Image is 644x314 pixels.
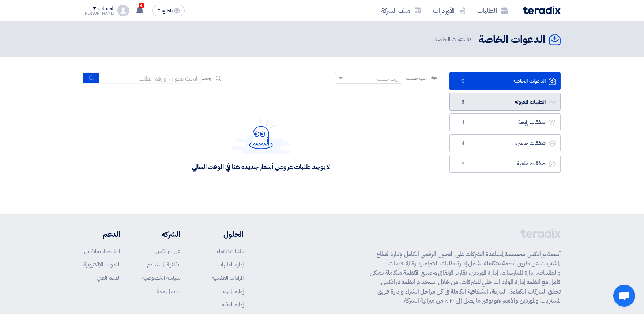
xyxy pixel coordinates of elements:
span: الدعوات الخاصة [435,35,472,44]
span: 0 [468,35,471,43]
div: الحساب [98,5,114,12]
a: إدارة العقود [221,300,244,309]
a: عن تيرادكس [155,247,180,255]
a: الدعم الفني [97,274,120,282]
a: الندوات الإلكترونية [83,261,120,269]
a: الطلبات [471,2,514,19]
li: الدعم [83,229,120,240]
a: إدارة الطلبات [217,261,244,269]
a: سياسة الخصوصية [142,274,180,282]
span: 3 [459,98,467,106]
h2: الدعوات الخاصة [478,33,545,47]
span: 0 [459,78,467,85]
span: 1 [459,119,467,126]
a: صفقات رابحة1 [449,113,561,131]
a: المزادات العكسية [212,274,244,282]
span: رتب حسب [406,74,427,82]
a: Open chat [613,285,635,307]
span: English [157,8,173,14]
span: 4 [459,140,467,147]
li: الحلول [202,229,244,240]
button: English [152,5,185,16]
div: [PERSON_NAME] [83,11,114,15]
a: صفقات خاسرة4 [449,134,561,152]
a: اتفاقية المستخدم [147,261,180,269]
span: 2 [459,160,467,168]
input: ابحث بعنوان أو رقم الطلب [99,73,202,84]
a: الأوردرات [427,2,471,19]
a: الدعوات الخاصة0 [449,72,561,90]
div: رتب حسب [377,75,398,83]
img: Teradix logo [523,6,561,14]
a: صفقات ملغية2 [449,155,561,173]
a: لماذا تختار تيرادكس [84,247,120,255]
span: 4 [139,3,144,8]
span: بحث [202,74,211,82]
a: طلبات الشراء [217,247,244,255]
div: لا يوجد طلبات عروض أسعار جديدة هنا في الوقت الحالي [192,162,330,171]
img: profile_test.png [117,5,129,16]
li: الشركة [142,229,180,240]
p: أنظمة تيرادكس مخصصة لمساعدة الشركات على التحول الرقمي الكامل لإدارة قطاع المشتريات عن طريق أنظمة ... [370,250,561,306]
img: Hello [232,118,290,154]
a: الطلبات المقبولة3 [449,93,561,111]
a: إدارة الموردين [219,287,244,295]
a: ملف الشركة [375,2,427,19]
a: تواصل معنا [157,287,180,295]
